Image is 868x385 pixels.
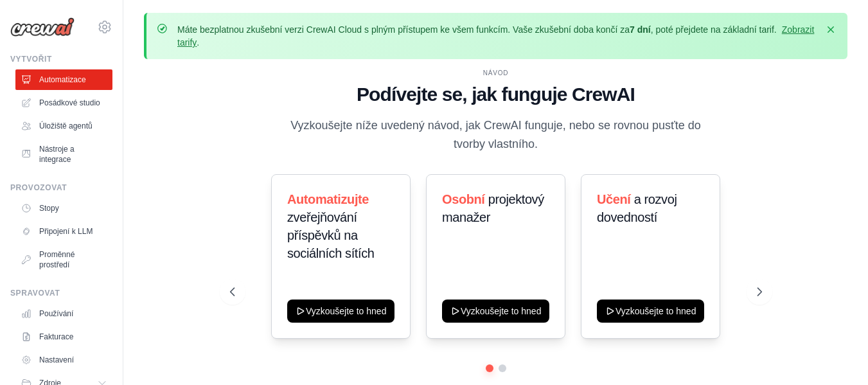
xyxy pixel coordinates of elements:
[15,69,112,90] a: Automatizace
[804,323,868,385] iframe: Chat Widget
[15,350,112,370] a: Nastavení
[10,183,67,192] font: Provozovat
[39,250,75,269] font: Proměnné prostředí
[461,306,542,316] font: Vyzkoušejte to hned
[597,300,704,323] button: Vyzkoušejte to hned
[651,24,777,35] font: , poté přejdete na základní tarif.
[15,93,112,113] a: Posádkové studio
[39,227,93,236] font: Připojení k LLM
[39,355,74,364] font: Nastavení
[15,244,112,275] a: Proměnné prostředí
[10,17,75,37] img: Logo
[39,121,93,130] font: Úložiště agentů
[15,303,112,324] a: Používání
[630,24,651,35] font: 7 dní
[804,323,868,385] div: Widget pro chat
[616,306,696,316] font: Vyzkoušejte to hned
[15,327,112,347] a: Fakturace
[15,116,112,136] a: Úložiště agentů
[15,221,112,242] a: Připojení k LLM
[15,198,112,219] a: Stopy
[10,289,60,298] font: Spravovat
[597,192,630,206] font: Učení
[39,98,100,107] font: Posádkové studio
[287,210,375,260] font: zveřejňování příspěvků na sociálních sítích
[305,306,386,316] font: Vyzkoušejte to hned
[290,119,700,150] font: Vyzkoušejte níže uvedený návod, jak CrewAI funguje, nebo se rovnou pusťte do tvorby vlastního.
[442,300,549,323] button: Vyzkoušejte to hned
[39,204,59,213] font: Stopy
[357,84,635,105] font: Podívejte se, jak funguje CrewAI
[483,69,509,76] font: NÁVOD
[442,192,544,224] font: projektový manažer
[39,75,86,84] font: Automatizace
[39,145,75,164] font: Nástroje a integrace
[177,24,630,35] font: Máte bezplatnou zkušební verzi CrewAI Cloud s plným přístupem ke všem funkcím. Vaše zkušební doba...
[442,192,485,206] font: Osobní
[197,37,199,48] font: .
[597,192,677,224] font: a rozvoj dovedností
[287,300,394,323] button: Vyzkoušejte to hned
[287,192,369,206] font: Automatizujte
[10,55,52,64] font: Vytvořit
[39,309,73,318] font: Používání
[39,332,73,341] font: Fakturace
[15,139,112,170] a: Nástroje a integrace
